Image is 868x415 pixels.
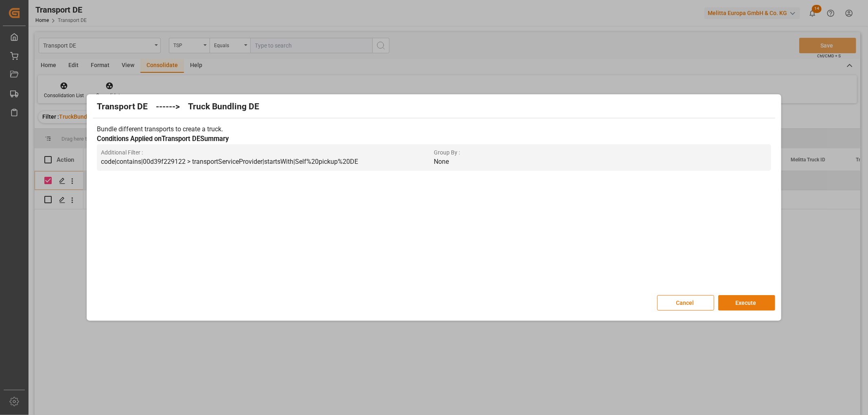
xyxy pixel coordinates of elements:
[188,100,259,113] h2: Truck Bundling DE
[97,100,148,113] h2: Transport DE
[156,100,180,113] h2: ------>
[434,157,767,167] p: None
[434,148,767,157] span: Group By :
[657,295,714,311] button: Cancel
[97,124,771,134] p: Bundle different transports to create a truck.
[718,295,775,311] button: Execute
[97,134,771,144] h3: Conditions Applied on Transport DE Summary
[101,148,434,157] span: Additional Filter :
[101,157,434,167] p: code|contains|00d39f229122 > transportServiceProvider|startsWith|Self%20pickup%20DE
